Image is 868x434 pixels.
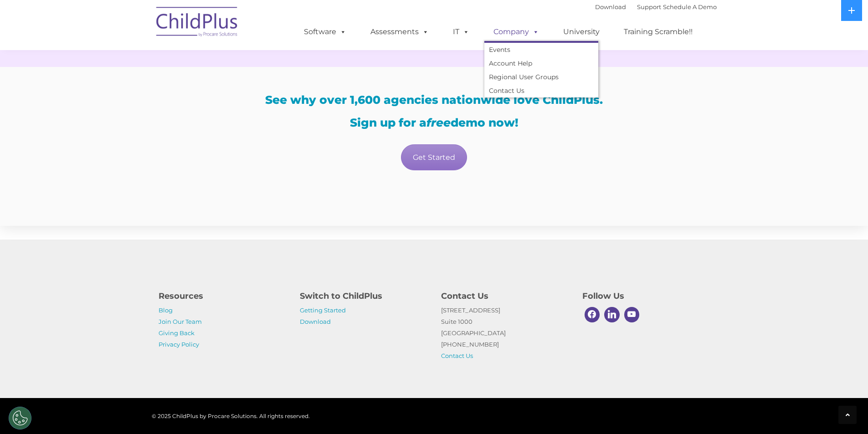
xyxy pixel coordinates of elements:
[582,305,602,325] a: Facebook
[602,305,622,325] a: Linkedin
[159,318,202,325] a: Join Our Team
[441,290,569,302] h4: Contact Us
[441,352,473,359] a: Contact Us
[484,56,598,70] a: Account Help
[595,3,717,10] font: |
[441,305,569,362] p: [STREET_ADDRESS] Suite 1000 [GEOGRAPHIC_DATA] [PHONE_NUMBER]
[663,3,717,10] a: Schedule A Demo
[152,413,310,419] span: © 2025 ChildPlus by Procare Solutions. All rights reserved.
[595,3,626,10] a: Download
[159,306,173,314] a: Blog
[426,116,451,129] em: free
[622,305,642,325] a: Youtube
[9,407,31,429] button: Cookies Settings
[295,23,355,41] a: Software
[159,117,710,128] h3: Sign up for a demo now!
[300,290,427,302] h4: Switch to ChildPlus
[484,84,598,97] a: Contact Us
[159,329,195,337] a: Giving Back
[615,23,702,41] a: Training Scramble!!
[361,23,438,41] a: Assessments
[401,144,467,170] a: Get Started
[582,290,710,302] h4: Follow Us
[444,23,478,41] a: IT
[300,318,331,325] a: Download
[152,0,243,46] img: ChildPlus by Procare Solutions
[159,290,286,302] h4: Resources
[159,341,199,348] a: Privacy Policy
[300,306,346,314] a: Getting Started
[159,94,710,106] h3: See why over 1,600 agencies nationwide love ChildPlus.
[484,23,548,41] a: Company
[484,70,598,84] a: Regional User Groups
[637,3,661,10] a: Support
[554,23,609,41] a: University
[484,43,598,56] a: Events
